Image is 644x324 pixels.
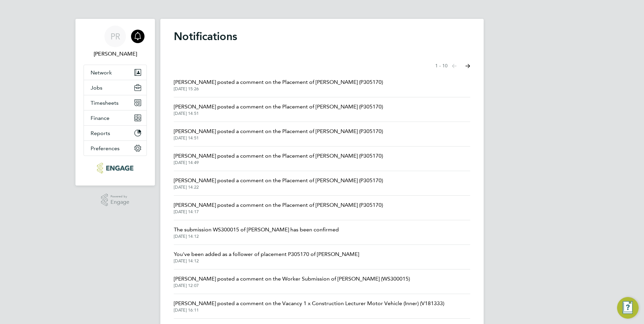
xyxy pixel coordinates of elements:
[84,26,147,58] a: PR[PERSON_NAME]
[174,103,383,116] a: [PERSON_NAME] posted a comment on the Placement of [PERSON_NAME] (P305170)[DATE] 14:51
[174,111,383,116] span: [DATE] 14:51
[84,65,147,80] button: Network
[101,194,130,206] a: Powered byEngage
[84,50,147,58] span: Pallvi Raghvani
[174,275,410,288] a: [PERSON_NAME] posted a comment on the Worker Submission of [PERSON_NAME] (WS300015)[DATE] 12:07
[174,30,470,43] h1: Notifications
[84,80,147,95] button: Jobs
[110,199,129,205] span: Engage
[91,130,110,136] span: Reports
[174,127,383,135] span: [PERSON_NAME] posted a comment on the Placement of [PERSON_NAME] (P305170)
[174,234,339,239] span: [DATE] 14:12
[84,110,147,125] button: Finance
[174,152,383,165] a: [PERSON_NAME] posted a comment on the Placement of [PERSON_NAME] (P305170)[DATE] 14:49
[174,127,383,141] a: [PERSON_NAME] posted a comment on the Placement of [PERSON_NAME] (P305170)[DATE] 14:51
[75,19,155,186] nav: Main navigation
[174,283,410,288] span: [DATE] 12:07
[174,209,383,215] span: [DATE] 14:17
[174,176,383,190] a: [PERSON_NAME] posted a comment on the Placement of [PERSON_NAME] (P305170)[DATE] 14:22
[174,152,383,160] span: [PERSON_NAME] posted a comment on the Placement of [PERSON_NAME] (P305170)
[174,103,383,111] span: [PERSON_NAME] posted a comment on the Placement of [PERSON_NAME] (P305170)
[174,258,359,264] span: [DATE] 14:12
[435,63,448,69] span: 1 - 10
[84,126,147,140] button: Reports
[174,86,383,92] span: [DATE] 15:26
[91,69,112,76] span: Network
[91,100,119,106] span: Timesheets
[91,145,120,152] span: Preferences
[174,176,383,185] span: [PERSON_NAME] posted a comment on the Placement of [PERSON_NAME] (P305170)
[174,275,410,283] span: [PERSON_NAME] posted a comment on the Worker Submission of [PERSON_NAME] (WS300015)
[84,95,147,110] button: Timesheets
[91,85,102,91] span: Jobs
[174,135,383,141] span: [DATE] 14:51
[174,78,383,86] span: [PERSON_NAME] posted a comment on the Placement of [PERSON_NAME] (P305170)
[174,226,339,234] span: The submission WS300015 of [PERSON_NAME] has been confirmed
[174,299,444,307] span: [PERSON_NAME] posted a comment on the Vacancy 1 x Construction Lecturer Motor Vehicle (Inner) (V1...
[435,59,470,73] nav: Select page of notifications list
[174,201,383,209] span: [PERSON_NAME] posted a comment on the Placement of [PERSON_NAME] (P305170)
[97,163,133,173] img: ncclondon-logo-retina.png
[174,185,383,190] span: [DATE] 14:22
[84,163,147,173] a: Go to home page
[110,32,120,41] span: PR
[174,250,359,264] a: You've been added as a follower of placement P305170 of [PERSON_NAME][DATE] 14:12
[174,226,339,239] a: The submission WS300015 of [PERSON_NAME] has been confirmed[DATE] 14:12
[110,194,129,199] span: Powered by
[174,201,383,215] a: [PERSON_NAME] posted a comment on the Placement of [PERSON_NAME] (P305170)[DATE] 14:17
[617,297,639,319] button: Engage Resource Center
[174,299,444,313] a: [PERSON_NAME] posted a comment on the Vacancy 1 x Construction Lecturer Motor Vehicle (Inner) (V1...
[174,160,383,165] span: [DATE] 14:49
[84,141,147,156] button: Preferences
[174,78,383,92] a: [PERSON_NAME] posted a comment on the Placement of [PERSON_NAME] (P305170)[DATE] 15:26
[174,307,444,313] span: [DATE] 16:11
[174,250,359,258] span: You've been added as a follower of placement P305170 of [PERSON_NAME]
[91,115,109,121] span: Finance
